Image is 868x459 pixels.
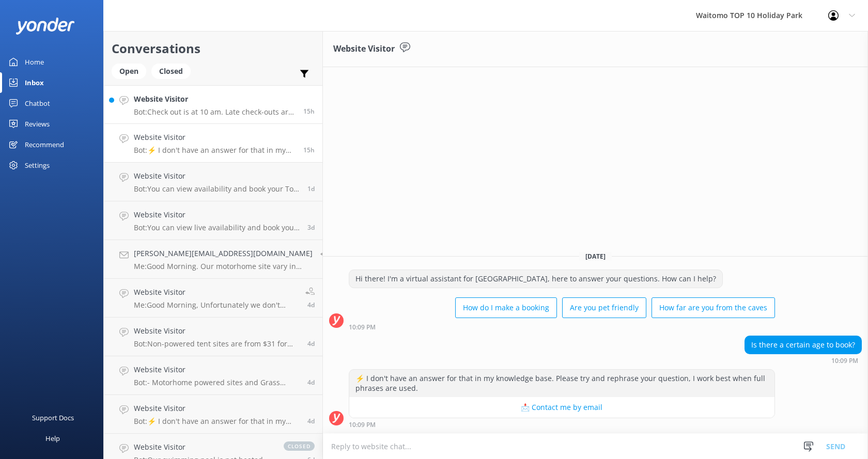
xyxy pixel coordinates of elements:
[112,65,151,76] a: Open
[25,155,50,176] div: Settings
[134,132,296,143] h4: Website Visitor
[45,428,60,449] div: Help
[134,378,300,387] p: Bot: - Motorhome powered sites and Grass powered sites are $64 for 2 people per night. - Premium ...
[25,52,44,72] div: Home
[134,339,300,349] p: Bot: Non-powered tent sites are from $31 for the first person, with an additional $30 for every e...
[104,124,322,163] a: Website VisitorBot:⚡ I don't have an answer for that in my knowledge base. Please try and rephras...
[151,65,196,76] a: Closed
[284,441,315,451] span: closed
[134,209,300,220] h4: Website Visitor
[32,407,74,428] div: Support Docs
[745,357,862,364] div: Sep 07 2025 10:09pm (UTC +12:00) Pacific/Auckland
[134,300,298,310] p: Me: Good Morning, Unfortunately we don't have prices for [DATE] just yet. If you send an email to...
[307,417,315,425] span: Sep 03 2025 10:25pm (UTC +12:00) Pacific/Auckland
[134,223,300,232] p: Bot: You can view live availability and book your stay online at [URL][DOMAIN_NAME].
[562,297,646,318] button: Are you pet friendly
[112,39,315,58] h2: Conversations
[134,287,298,298] h4: Website Visitor
[349,421,775,428] div: Sep 07 2025 10:09pm (UTC +12:00) Pacific/Auckland
[134,325,300,337] h4: Website Visitor
[104,356,322,395] a: Website VisitorBot:- Motorhome powered sites and Grass powered sites are $64 for 2 people per nig...
[104,395,322,434] a: Website VisitorBot:⚡ I don't have an answer for that in my knowledge base. Please try and rephras...
[134,262,313,271] p: Me: Good Morning. Our motorhome site vary in size, but we do have a few that are for motorhome up...
[349,323,775,330] div: Sep 07 2025 10:09pm (UTC +12:00) Pacific/Auckland
[349,397,774,418] button: 📩 Contact me by email
[745,336,861,354] div: Is there a certain age to book?
[134,248,313,259] h4: [PERSON_NAME][EMAIL_ADDRESS][DOMAIN_NAME]
[134,417,300,426] p: Bot: ⚡ I don't have an answer for that in my knowledge base. Please try and rephrase your questio...
[652,297,775,318] button: How far are you from the caves
[25,134,64,155] div: Recommend
[104,279,322,318] a: Website VisitorMe:Good Morning, Unfortunately we don't have prices for [DATE] just yet. If you se...
[25,93,50,114] div: Chatbot
[104,85,322,124] a: Website VisitorBot:Check out is at 10 am. Late check-outs are subject to availability and can onl...
[831,358,858,364] strong: 10:09 PM
[307,184,315,193] span: Sep 06 2025 09:23pm (UTC +12:00) Pacific/Auckland
[25,114,50,134] div: Reviews
[349,422,376,428] strong: 10:09 PM
[333,42,395,56] h3: Website Visitor
[134,184,300,194] p: Bot: You can view availability and book your Top 10 Holiday stay on our website at [URL][DOMAIN_N...
[134,403,300,414] h4: Website Visitor
[349,270,722,288] div: Hi there! I'm a virtual assistant for [GEOGRAPHIC_DATA], here to answer your questions. How can I...
[134,93,296,105] h4: Website Visitor
[307,223,315,232] span: Sep 04 2025 01:37pm (UTC +12:00) Pacific/Auckland
[134,146,296,155] p: Bot: ⚡ I don't have an answer for that in my knowledge base. Please try and rephrase your questio...
[303,107,315,116] span: Sep 07 2025 10:15pm (UTC +12:00) Pacific/Auckland
[104,201,322,240] a: Website VisitorBot:You can view live availability and book your stay online at [URL][DOMAIN_NAME].3d
[307,300,315,309] span: Sep 04 2025 10:08am (UTC +12:00) Pacific/Auckland
[579,252,612,261] span: [DATE]
[134,441,273,453] h4: Website Visitor
[134,364,300,375] h4: Website Visitor
[104,163,322,201] a: Website VisitorBot:You can view availability and book your Top 10 Holiday stay on our website at ...
[455,297,557,318] button: How do I make a booking
[104,240,322,279] a: [PERSON_NAME][EMAIL_ADDRESS][DOMAIN_NAME]Me:Good Morning. Our motorhome site vary in size, but we...
[112,64,146,79] div: Open
[349,370,774,397] div: ⚡ I don't have an answer for that in my knowledge base. Please try and rephrase your question, I ...
[303,146,315,154] span: Sep 07 2025 10:09pm (UTC +12:00) Pacific/Auckland
[104,318,322,356] a: Website VisitorBot:Non-powered tent sites are from $31 for the first person, with an additional $...
[25,72,44,93] div: Inbox
[349,324,376,330] strong: 10:09 PM
[151,64,191,79] div: Closed
[307,339,315,348] span: Sep 04 2025 07:47am (UTC +12:00) Pacific/Auckland
[134,107,296,117] p: Bot: Check out is at 10 am. Late check-outs are subject to availability and can only be confirmed...
[16,18,75,35] img: yonder-white-logo.png
[134,170,300,182] h4: Website Visitor
[307,378,315,387] span: Sep 03 2025 10:50pm (UTC +12:00) Pacific/Auckland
